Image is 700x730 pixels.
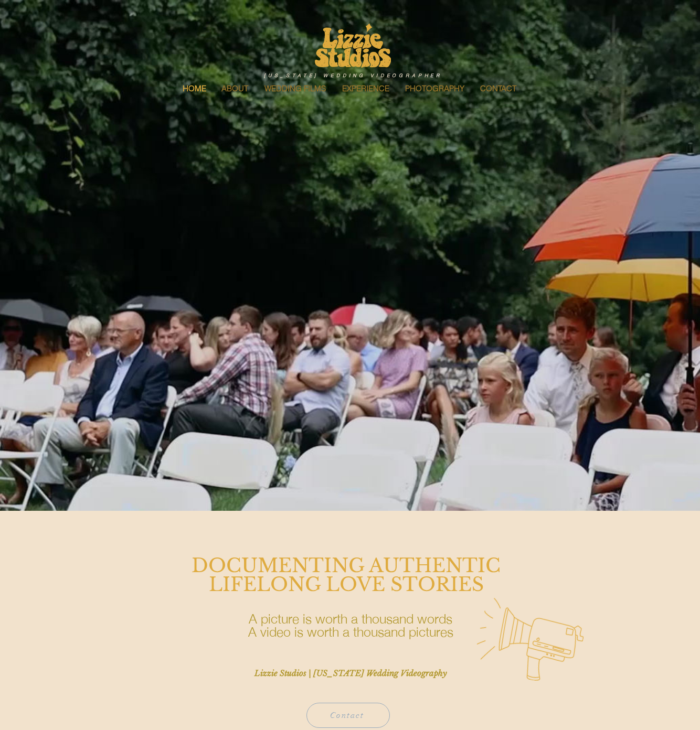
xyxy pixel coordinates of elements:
a: CONTACT [472,78,524,100]
span: Lizzie Studios | [US_STATE] Wedding Videography [254,668,447,678]
span: DOCUMENTING AUTHENTIC LIFELONG LOVE STORIES [192,554,501,596]
a: ABOUT [214,78,256,100]
p: CONTACT [475,78,522,100]
p: EXPERIENCE [337,78,395,100]
a: WEDDING FILMS [256,78,334,100]
p: WEDDING FILMS [259,78,331,100]
span: [US_STATE] WEDDING VIDEOGRAPH [264,70,431,79]
p: ABOUT [216,78,253,100]
img: old logo yellow.png [315,24,391,68]
p: PHOTOGRAPHY [400,78,470,100]
span: Contact [330,710,364,721]
span: ER [430,70,442,79]
a: PHOTOGRAPHY [397,78,472,100]
p: HOME [177,78,211,100]
a: HOME [175,78,214,100]
nav: Site [93,78,606,100]
span: A picture is worth a thousand words A video is worth a thousand pictures [248,605,453,643]
a: Contact [306,703,390,728]
a: EXPERIENCE [334,78,397,100]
